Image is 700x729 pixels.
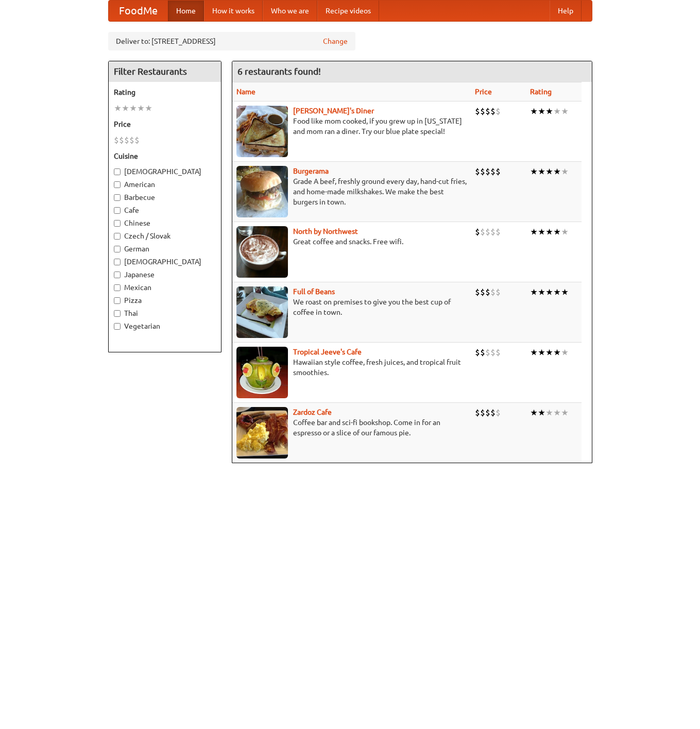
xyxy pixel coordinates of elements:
[114,119,216,129] h5: Price
[236,417,467,438] p: Coffee bar and sci-fi bookshop. Come in for an espresso or a slice of our famous pie.
[545,407,553,418] li: ★
[145,103,152,114] li: ★
[114,192,216,202] label: Barbecue
[293,408,332,416] a: Zardoz Cafe
[129,134,134,146] li: $
[485,286,490,298] li: $
[114,168,121,175] input: [DEMOGRAPHIC_DATA]
[114,257,216,267] label: [DEMOGRAPHIC_DATA]
[236,286,288,338] img: beans.jpg
[317,1,379,21] a: Recipe videos
[114,295,216,306] label: Pizza
[550,1,582,21] a: Help
[204,1,263,21] a: How it works
[496,347,501,358] li: $
[530,286,538,298] li: ★
[561,347,569,358] li: ★
[124,134,129,146] li: $
[293,287,335,296] a: Full of Beans
[122,103,129,114] li: ★
[538,106,545,117] li: ★
[293,167,329,175] b: Burgerama
[114,205,216,215] label: Cafe
[553,166,561,177] li: ★
[129,103,137,114] li: ★
[545,347,553,358] li: ★
[480,166,485,177] li: $
[114,321,216,331] label: Vegetarian
[490,347,496,358] li: $
[475,88,492,96] a: Price
[236,166,288,217] img: burgerama.jpg
[538,166,545,177] li: ★
[236,236,467,247] p: Great coffee and snacks. Free wifi.
[236,116,467,137] p: Food like mom cooked, if you grew up in [US_STATE] and mom ran a diner. Try our blue plate special!
[553,286,561,298] li: ★
[530,407,538,418] li: ★
[553,106,561,117] li: ★
[530,106,538,117] li: ★
[114,134,119,146] li: $
[114,218,216,228] label: Chinese
[485,166,490,177] li: $
[538,286,545,298] li: ★
[236,297,467,317] p: We roast on premises to give you the best cup of coffee in town.
[114,272,121,278] input: Japanese
[545,106,553,117] li: ★
[561,407,569,418] li: ★
[293,107,374,115] a: [PERSON_NAME]'s Diner
[553,226,561,238] li: ★
[109,61,221,82] h4: Filter Restaurants
[114,284,121,291] input: Mexican
[490,166,496,177] li: $
[480,407,485,418] li: $
[475,347,480,358] li: $
[114,231,216,241] label: Czech / Slovak
[561,106,569,117] li: ★
[490,226,496,238] li: $
[323,36,348,46] a: Change
[293,227,358,235] a: North by Northwest
[496,286,501,298] li: $
[114,269,216,280] label: Japanese
[475,226,480,238] li: $
[561,226,569,238] li: ★
[485,347,490,358] li: $
[545,226,553,238] li: ★
[475,407,480,418] li: $
[114,151,216,161] h5: Cuisine
[496,106,501,117] li: $
[114,246,121,252] input: German
[561,286,569,298] li: ★
[545,166,553,177] li: ★
[475,106,480,117] li: $
[114,310,121,317] input: Thai
[545,286,553,298] li: ★
[114,323,121,330] input: Vegetarian
[480,286,485,298] li: $
[490,407,496,418] li: $
[236,357,467,378] p: Hawaiian style coffee, fresh juices, and tropical fruit smoothies.
[114,103,122,114] li: ★
[114,259,121,265] input: [DEMOGRAPHIC_DATA]
[490,106,496,117] li: $
[538,226,545,238] li: ★
[114,181,121,188] input: American
[263,1,317,21] a: Who we are
[480,226,485,238] li: $
[137,103,145,114] li: ★
[236,106,288,157] img: sallys.jpg
[475,166,480,177] li: $
[236,176,467,207] p: Grade A beef, freshly ground every day, hand-cut fries, and home-made milkshakes. We make the bes...
[114,244,216,254] label: German
[114,87,216,97] h5: Rating
[109,1,168,21] a: FoodMe
[236,347,288,398] img: jeeves.jpg
[293,348,362,356] a: Tropical Jeeve's Cafe
[114,207,121,214] input: Cafe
